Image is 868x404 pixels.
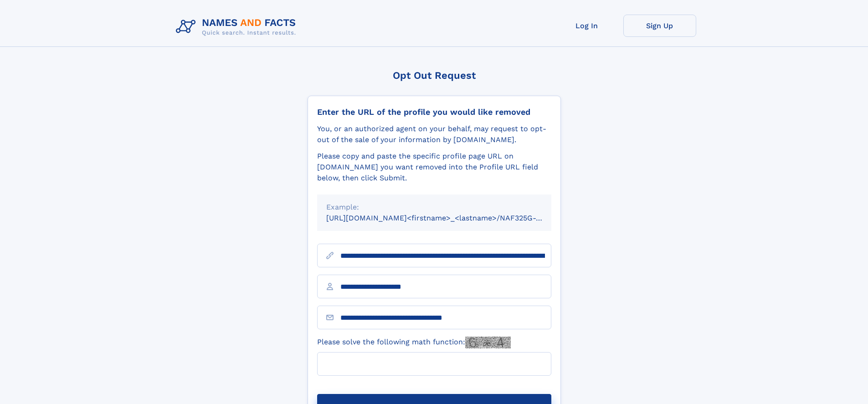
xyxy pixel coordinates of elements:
a: Log In [550,15,623,37]
a: Sign Up [623,15,696,37]
div: Opt Out Request [308,70,561,81]
img: Logo Names and Facts [172,15,303,39]
div: Enter the URL of the profile you would like removed [317,107,551,117]
div: You, or an authorized agent on your behalf, may request to opt-out of the sale of your informatio... [317,123,551,145]
div: Example: [326,202,542,213]
div: Please copy and paste the specific profile page URL on [DOMAIN_NAME] you want removed into the Pr... [317,151,551,184]
label: Please solve the following math function: [317,337,511,348]
small: [URL][DOMAIN_NAME]<firstname>_<lastname>/NAF325G-xxxxxxxx [326,214,569,222]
